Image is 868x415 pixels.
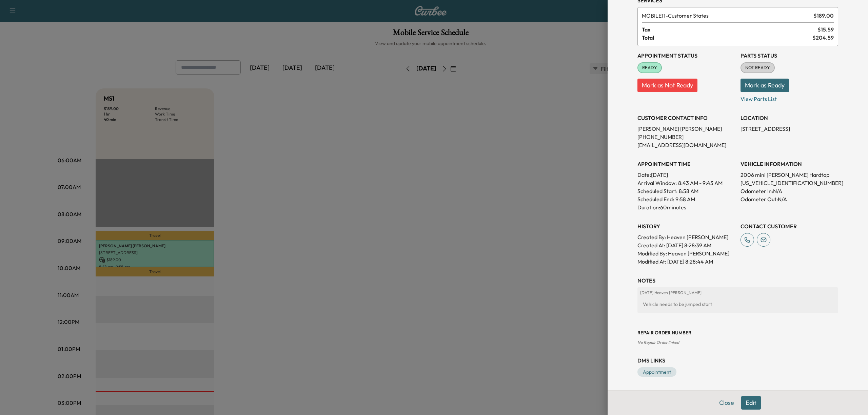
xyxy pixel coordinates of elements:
[637,222,735,230] h3: History
[637,367,676,377] a: Appointment
[637,233,735,241] p: Created By : Heaven [PERSON_NAME]
[642,34,812,42] span: Total
[812,34,834,42] span: $ 204.59
[642,25,817,34] span: Tax
[637,79,697,92] button: Mark as Not Ready
[741,171,838,179] p: 2006 mini [PERSON_NAME] Hardtop
[741,92,838,103] p: View Parts List
[637,141,735,149] p: [EMAIL_ADDRESS][DOMAIN_NAME]
[813,12,834,20] span: $ 189.00
[642,12,811,20] span: Customer States
[637,249,735,257] p: Modified By : Heaven [PERSON_NAME]
[637,276,838,285] h3: NOTES
[678,179,723,187] span: 8:43 AM - 9:43 AM
[637,179,735,187] p: Arrival Window:
[637,203,735,211] p: Duration: 60 minutes
[637,241,735,249] p: Created At : [DATE] 8:28:39 AM
[817,25,834,34] span: $ 15.59
[637,125,735,133] p: [PERSON_NAME] [PERSON_NAME]
[741,396,761,410] button: Edit
[637,133,735,141] p: [PHONE_NUMBER]
[637,51,735,60] h3: Appointment Status
[741,179,838,187] p: [US_VEHICLE_IDENTIFICATION_NUMBER]
[741,222,838,230] h3: CONTACT CUSTOMER
[640,290,835,295] p: [DATE] | Heaven [PERSON_NAME]
[637,171,735,179] p: Date: [DATE]
[637,340,679,345] span: No Repair Order linked
[715,396,738,410] button: Close
[741,160,838,168] h3: VEHICLE INFORMATION
[741,51,838,60] h3: Parts Status
[741,64,774,71] span: NOT READY
[637,356,838,365] h3: DMS Links
[637,257,735,266] p: Modified At : [DATE] 8:28:44 AM
[637,114,735,122] h3: CUSTOMER CONTACT INFO
[741,187,838,195] p: Odometer In: N/A
[741,114,838,122] h3: LOCATION
[741,79,789,92] button: Mark as Ready
[638,64,661,71] span: READY
[675,195,695,203] p: 9:58 AM
[679,187,698,195] p: 8:58 AM
[637,160,735,168] h3: APPOINTMENT TIME
[741,195,838,203] p: Odometer Out: N/A
[637,329,838,336] h3: Repair Order number
[637,195,674,203] p: Scheduled End:
[637,187,677,195] p: Scheduled Start:
[640,298,835,310] div: Vehicle needs to be jumped start
[741,125,838,133] p: [STREET_ADDRESS]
